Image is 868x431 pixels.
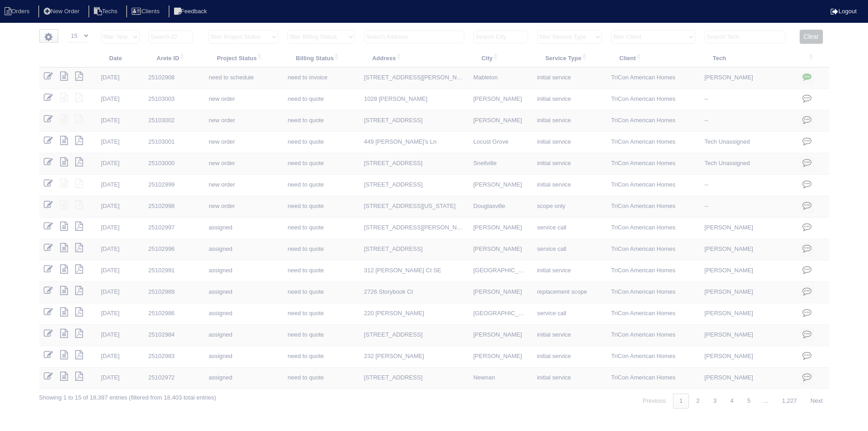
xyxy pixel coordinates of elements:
[204,175,283,196] td: new order
[533,68,606,89] td: initial service
[144,68,204,89] td: 25102908
[204,48,283,68] th: Project Status: activate to sort column ascending
[283,196,359,218] td: need to quote
[469,303,533,325] td: [GEOGRAPHIC_DATA]
[606,132,700,153] td: TriCon American Homes
[204,325,283,346] td: assigned
[283,260,359,282] td: need to quote
[776,394,803,409] a: 1,227
[204,218,283,239] td: assigned
[724,394,740,409] a: 4
[204,303,283,325] td: assigned
[606,260,700,282] td: TriCon American Homes
[97,239,144,260] td: [DATE]
[97,153,144,175] td: [DATE]
[606,303,700,325] td: TriCon American Homes
[473,31,528,43] input: Search City
[795,48,829,68] th: : activate to sort column ascending
[204,68,283,89] td: need to schedule
[204,89,283,110] td: new order
[533,132,606,153] td: initial service
[283,239,359,260] td: need to quote
[690,394,706,409] a: 2
[204,153,283,175] td: new order
[283,68,359,89] td: need to invoice
[97,325,144,346] td: [DATE]
[700,303,795,325] td: [PERSON_NAME]
[364,31,464,43] input: Search Address
[97,218,144,239] td: [DATE]
[97,68,144,89] td: [DATE]
[700,48,795,68] th: Tech
[606,282,700,303] td: TriCon American Homes
[606,368,700,389] td: TriCon American Homes
[360,110,469,132] td: [STREET_ADDRESS]
[283,218,359,239] td: need to quote
[533,110,606,132] td: initial service
[144,175,204,196] td: 25102999
[533,196,606,218] td: scope only
[97,346,144,368] td: [DATE]
[88,5,125,18] li: Techs
[533,153,606,175] td: initial service
[469,153,533,175] td: Snellville
[469,175,533,196] td: [PERSON_NAME]
[283,175,359,196] td: need to quote
[700,175,795,196] td: --
[144,48,204,68] th: Arete ID: activate to sort column ascending
[469,132,533,153] td: Locust Grove
[636,394,672,409] a: Previous
[283,153,359,175] td: need to quote
[469,282,533,303] td: [PERSON_NAME]
[204,282,283,303] td: assigned
[144,153,204,175] td: 25103000
[144,196,204,218] td: 25102998
[469,260,533,282] td: [GEOGRAPHIC_DATA]
[283,282,359,303] td: need to quote
[533,346,606,368] td: initial service
[533,260,606,282] td: initial service
[533,282,606,303] td: replacement scope
[700,346,795,368] td: [PERSON_NAME]
[126,5,167,18] li: Clients
[700,110,795,132] td: --
[97,89,144,110] td: [DATE]
[283,132,359,153] td: need to quote
[469,196,533,218] td: Douglasville
[360,346,469,368] td: 232 [PERSON_NAME]
[700,89,795,110] td: --
[204,239,283,260] td: assigned
[800,30,823,44] button: Clear
[606,48,700,68] th: Client: activate to sort column ascending
[169,5,214,18] li: Feedback
[144,89,204,110] td: 25103003
[97,282,144,303] td: [DATE]
[204,260,283,282] td: assigned
[469,239,533,260] td: [PERSON_NAME]
[360,68,469,89] td: [STREET_ADDRESS][PERSON_NAME]
[38,8,87,15] a: New Order
[283,110,359,132] td: need to quote
[97,132,144,153] td: [DATE]
[144,368,204,389] td: 25102972
[360,196,469,218] td: [STREET_ADDRESS][US_STATE]
[360,153,469,175] td: [STREET_ADDRESS]
[606,218,700,239] td: TriCon American Homes
[97,48,144,68] th: Date
[700,132,795,153] td: Tech Unassigned
[204,346,283,368] td: assigned
[144,239,204,260] td: 25102996
[831,8,857,15] a: Logout
[606,68,700,89] td: TriCon American Homes
[360,48,469,68] th: Address: activate to sort column ascending
[469,89,533,110] td: [PERSON_NAME]
[469,368,533,389] td: Newnan
[469,48,533,68] th: City: activate to sort column ascending
[144,218,204,239] td: 25102997
[757,397,775,404] span: …
[700,325,795,346] td: [PERSON_NAME]
[144,110,204,132] td: 25103002
[283,303,359,325] td: need to quote
[533,325,606,346] td: initial service
[700,282,795,303] td: [PERSON_NAME]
